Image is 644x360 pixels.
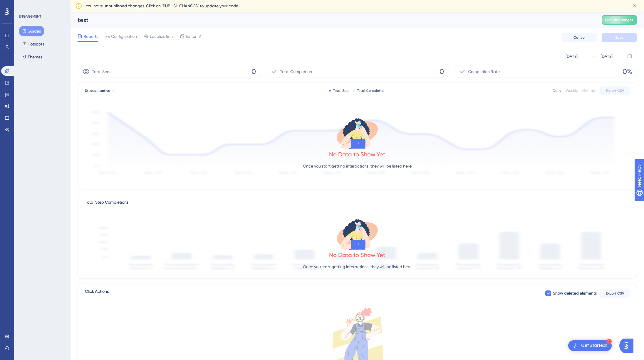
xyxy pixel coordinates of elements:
[606,339,612,344] div: 1
[186,33,197,40] span: Editor
[14,1,37,9] span: Need Help?
[602,15,637,25] button: Publish Changes
[566,88,578,93] div: Weekly
[329,251,385,259] div: No Data to Show Yet
[600,86,630,95] button: Export CSV
[97,89,110,93] span: Inactive
[606,291,624,296] span: Export CSV
[601,53,613,60] div: [DATE]
[92,68,112,75] span: Total Seen
[86,2,239,9] span: You have unpublished changes. Click on ‘PUBLISH CHANGES’ to update your code.
[85,199,128,206] div: Total Step Completions
[566,53,578,60] div: [DATE]
[582,88,596,93] div: Monthly
[85,288,109,299] span: Click Actions
[440,67,444,76] span: 0
[19,52,46,62] button: Themes
[605,18,633,22] span: Publish Changes
[111,33,137,40] span: Configuration
[329,88,350,93] div: Total Seen
[615,35,623,40] span: Save
[573,35,586,40] span: Cancel
[568,340,612,351] div: Open Get Started! checklist, remaining modules: 1
[83,33,98,40] span: Reports
[562,33,597,42] button: Cancel
[78,16,587,24] div: test
[303,263,412,270] p: Once you start getting interactions, they will be listed here
[600,289,630,298] button: Export CSV
[150,33,173,40] span: Localization
[251,67,256,76] span: 0
[602,33,637,42] button: Save
[553,88,561,93] div: Daily
[303,163,412,170] p: Once you start getting interactions, they will be listed here
[623,67,632,76] span: 0%
[606,88,624,93] span: Export CSV
[468,68,500,75] span: Completion Rate
[19,39,48,49] button: Hotspots
[329,150,385,158] div: No Data to Show Yet
[19,26,44,36] button: Guides
[280,68,312,75] span: Total Completion
[85,88,110,93] span: Status:
[19,14,41,19] div: ENGAGEMENT
[353,88,385,93] div: Total Completion
[553,290,597,297] span: Show deleted elements
[581,342,607,349] div: Get Started!
[572,342,579,349] img: launcher-image-alternative-text
[619,337,637,354] iframe: UserGuiding AI Assistant Launcher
